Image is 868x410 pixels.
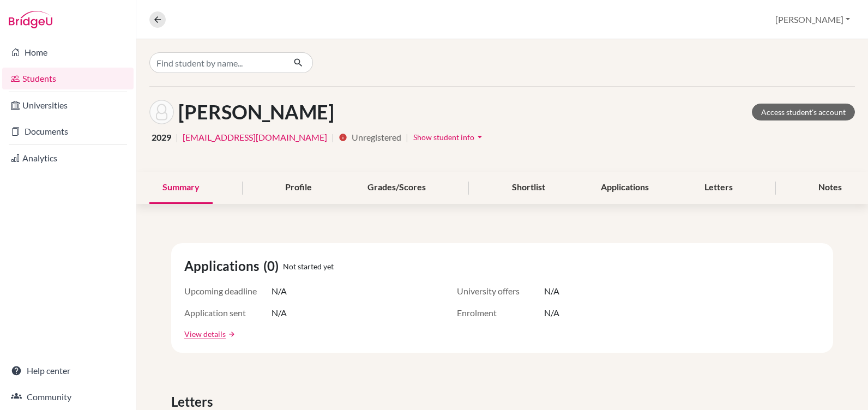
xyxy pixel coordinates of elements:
a: View details [184,328,226,340]
span: N/A [272,285,287,298]
button: [PERSON_NAME] [770,9,855,30]
span: | [331,131,334,144]
span: N/A [272,306,287,319]
i: arrow_drop_down [474,131,485,142]
span: Show student info [413,132,474,142]
h1: [PERSON_NAME] [178,100,334,124]
i: info [339,133,347,142]
div: Grades/Scores [354,172,439,204]
a: Analytics [2,147,134,169]
a: Help center [2,360,134,382]
a: Students [2,68,134,89]
a: Documents [2,120,134,142]
span: Unregistered [352,131,401,144]
span: | [176,131,178,144]
a: arrow_forward [226,330,236,338]
div: Notes [805,172,855,204]
div: Shortlist [499,172,558,204]
div: Summary [149,172,213,204]
a: [EMAIL_ADDRESS][DOMAIN_NAME] [183,131,327,144]
a: Community [2,386,134,408]
span: 2029 [152,131,171,144]
img: Adrian Farach's avatar [149,100,174,124]
span: | [406,131,408,144]
a: Home [2,41,134,63]
input: Find student by name... [149,52,285,73]
span: Application sent [184,306,272,319]
button: Show student infoarrow_drop_down [413,129,486,146]
span: N/A [544,285,559,298]
div: Applications [588,172,662,204]
span: Upcoming deadline [184,285,272,298]
div: Profile [272,172,325,204]
span: Not started yet [283,261,334,272]
a: Universities [2,94,134,116]
a: Access student's account [752,104,855,120]
img: Bridge-U [9,11,52,28]
span: University offers [457,285,544,298]
span: Applications [184,256,263,276]
span: N/A [544,306,559,319]
div: Letters [691,172,746,204]
span: (0) [263,256,283,276]
span: Enrolment [457,306,544,319]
